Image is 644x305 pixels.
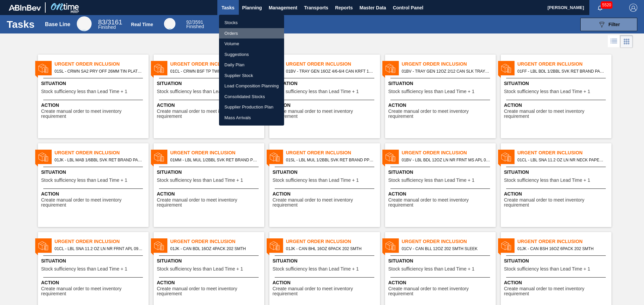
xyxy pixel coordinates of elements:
a: Stocks [219,17,284,28]
a: Supplier Stock [219,70,284,81]
a: Mass Arrivals [219,112,284,123]
a: Orders [219,28,284,39]
a: Load Composition Planning [219,81,284,91]
a: Supplier Production Plan [219,102,284,112]
a: Volume [219,39,284,49]
a: Suggestions [219,49,284,60]
a: Daily Plan [219,60,284,70]
a: Consolidated Stocks [219,91,284,102]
